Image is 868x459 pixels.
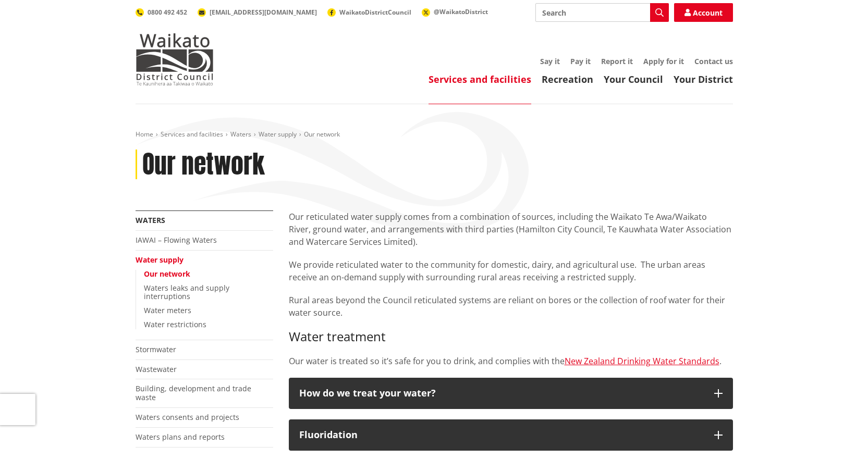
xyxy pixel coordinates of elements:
a: Your District [674,73,733,85]
a: Waters [230,130,251,139]
a: @WaikatoDistrict [422,7,488,16]
a: Services and facilities [161,130,223,139]
a: Services and facilities [429,73,531,85]
a: Contact us [694,56,733,66]
a: Account [674,3,733,22]
a: Recreation [542,73,593,85]
button: How do we treat your water? [289,378,733,409]
p: Rural areas beyond the Council reticulated systems are reliant on bores or the collection of roof... [289,294,733,319]
a: Building, development and trade waste [136,383,251,402]
button: Fluoridation [289,419,733,451]
a: 0800 492 452 [136,8,187,17]
span: 0800 492 452 [148,8,187,17]
nav: breadcrumb [136,130,733,139]
a: Water supply [136,255,184,265]
a: Wastewater [136,364,177,374]
img: Waikato District Council - Te Kaunihera aa Takiwaa o Waikato [136,33,214,85]
span: [EMAIL_ADDRESS][DOMAIN_NAME] [210,8,317,17]
span: WaikatoDistrictCouncil [339,8,411,17]
a: Water meters [144,305,191,315]
a: Stormwater [136,344,176,354]
a: [EMAIL_ADDRESS][DOMAIN_NAME] [198,8,317,17]
a: Waters consents and projects [136,412,239,422]
a: Our network [144,269,190,279]
a: Waters [136,215,165,225]
h3: Water treatment [289,329,733,344]
p: How do we treat your water? [299,388,704,399]
a: Home [136,130,153,139]
a: Apply for it [643,56,684,66]
span: @WaikatoDistrict [434,7,488,16]
a: Waters plans and reports [136,432,225,442]
a: Report it [601,56,633,66]
a: WaikatoDistrictCouncil [327,8,411,17]
h1: Our network [142,150,265,180]
p: Our water is treated so it’s safe for you to drink, and complies with the . [289,355,733,367]
p: We provide reticulated water to the community for domestic, dairy, and agricultural use. The urba... [289,258,733,283]
a: Pay it [570,56,591,66]
p: Fluoridation [299,430,704,440]
a: Water restrictions [144,319,206,329]
a: Say it [540,56,560,66]
a: IAWAI – Flowing Waters [136,235,217,245]
a: Your Council [604,73,663,85]
a: New Zealand Drinking Water Standards [565,355,719,367]
a: Waters leaks and supply interruptions [144,283,229,302]
a: Water supply [259,130,297,139]
span: Our network [304,130,340,139]
input: Search input [535,3,669,22]
p: Our reticulated water supply comes from a combination of sources, including the Waikato Te Awa/Wa... [289,210,733,248]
